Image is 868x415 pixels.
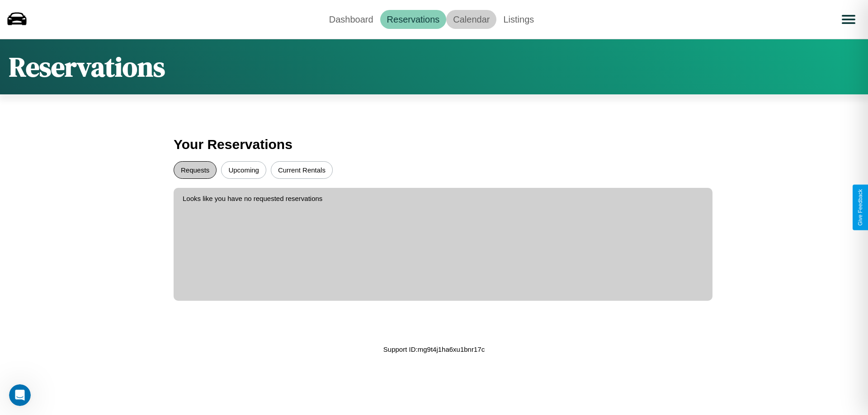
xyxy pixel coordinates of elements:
[836,7,861,32] button: Open menu
[9,48,165,85] h1: Reservations
[221,161,266,179] button: Upcoming
[183,192,703,205] p: Looks like you have no requested reservations
[446,10,496,29] a: Calendar
[496,10,541,29] a: Listings
[174,132,694,157] h3: Your Reservations
[383,343,485,355] p: Support ID: mg9t4j1ha6xu1bnr17c
[322,10,380,29] a: Dashboard
[174,161,217,179] button: Requests
[380,10,447,29] a: Reservations
[9,384,31,406] iframe: Intercom live chat
[271,161,333,179] button: Current Rentals
[857,189,863,226] div: Give Feedback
